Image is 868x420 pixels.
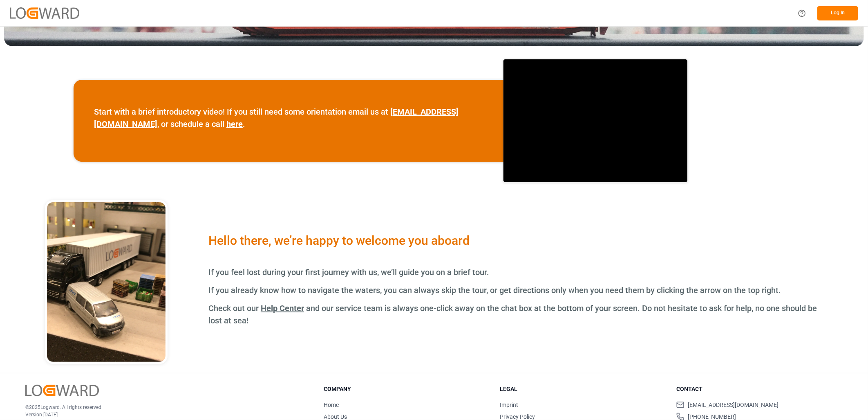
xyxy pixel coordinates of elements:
h3: Company [324,385,490,393]
a: Home [324,402,339,408]
p: © 2025 Logward. All rights reserved. [25,404,303,411]
p: Start with a brief introductory video! If you still need some orientation email us at , or schedu... [94,106,483,130]
p: If you feel lost during your first journey with us, we’ll guide you on a brief tour. [208,266,831,278]
h3: Contact [676,385,843,393]
button: Log In [817,6,858,20]
a: Imprint [500,402,519,408]
a: About Us [324,413,347,420]
h3: Legal [500,385,667,393]
a: Help Center [261,303,304,313]
span: [EMAIL_ADDRESS][DOMAIN_NAME] [688,401,779,409]
a: here [226,119,243,129]
p: If you already know how to navigate the waters, you can always skip the tour, or get directions o... [208,284,831,296]
a: Privacy Policy [500,413,535,420]
img: Logward_new_orange.png [10,7,79,18]
p: Check out our and our service team is always one-click away on the chat box at the bottom of your... [208,302,831,327]
p: Version [DATE] [25,411,303,418]
div: Hello there, we’re happy to welcome you aboard [208,231,831,250]
iframe: video [503,59,687,182]
button: Help Center [793,4,811,23]
img: Logward Logo [25,385,99,397]
a: [EMAIL_ADDRESS][DOMAIN_NAME] [94,107,459,129]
